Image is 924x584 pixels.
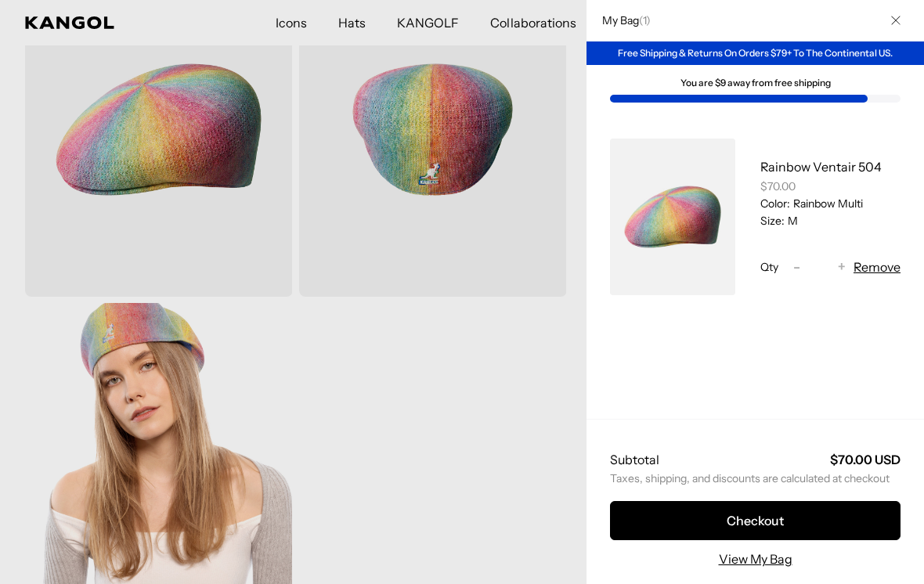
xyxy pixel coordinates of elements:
span: ( ) [639,13,651,27]
span: + [838,257,846,278]
h2: Subtotal [610,451,659,468]
button: - [785,258,808,276]
div: $70.00 [760,179,901,193]
dd: Rainbow Multi [790,196,863,211]
dd: M [785,214,798,228]
span: 1 [643,13,646,27]
a: View My Bag [719,550,792,568]
button: Remove Rainbow Ventair 504 - Rainbow Multi / M [854,258,901,276]
a: Rainbow Ventair 504 [760,159,882,175]
dt: Size: [760,214,785,228]
button: Checkout [610,501,901,540]
button: + [830,258,854,276]
small: Taxes, shipping, and discounts are calculated at checkout [610,471,901,485]
dt: Color: [760,196,790,211]
input: Quantity for Rainbow Ventair 504 [808,258,830,276]
span: - [793,257,800,278]
strong: $70.00 USD [830,452,901,467]
div: Free Shipping & Returns On Orders $79+ To The Continental US. [587,41,924,65]
div: You are $9 away from free shipping [610,78,901,88]
span: Qty [760,260,778,274]
h2: My Bag [594,13,651,27]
